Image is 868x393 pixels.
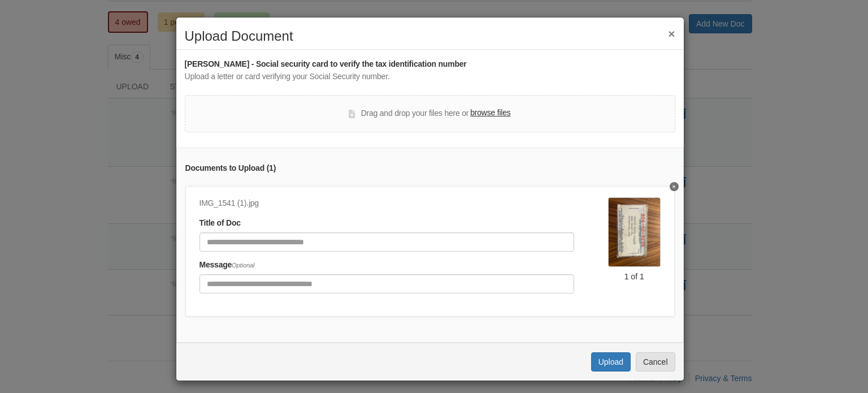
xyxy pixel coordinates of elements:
button: Cancel [636,352,675,372]
div: [PERSON_NAME] - Social security card to verify the tax identification number [185,58,675,71]
button: Delete undefined [670,182,679,191]
input: Document Title [199,232,574,252]
input: Include any comments on this document [199,274,574,293]
h2: Upload Document [185,29,675,44]
div: 1 of 1 [608,271,661,282]
button: × [668,28,675,40]
span: Optional [232,262,254,269]
div: Drag and drop your files here or [349,107,510,120]
img: IMG_1541 (1).jpg [608,197,661,267]
button: Upload [591,352,631,372]
label: browse files [470,107,510,119]
label: Title of Doc [199,217,241,230]
label: Message [199,259,255,271]
div: Documents to Upload ( 1 ) [185,162,675,175]
div: Upload a letter or card verifying your Social Security number. [185,71,675,83]
div: IMG_1541 (1).jpg [199,197,574,210]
